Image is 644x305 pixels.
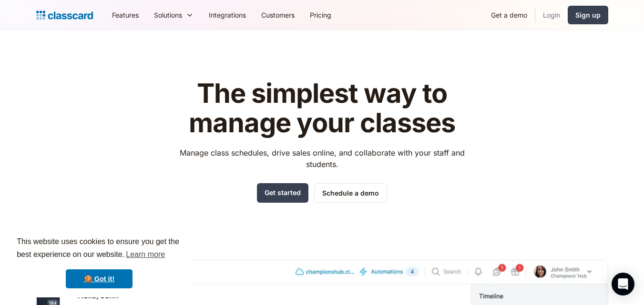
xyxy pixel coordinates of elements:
a: Customers [254,4,302,26]
a: dismiss cookie message [66,269,133,288]
a: Features [104,4,146,26]
a: Get a demo [483,4,535,26]
span: This website uses cookies to ensure you get the best experience on our website. [17,236,182,262]
a: Pricing [302,4,339,26]
a: Schedule a demo [314,183,387,203]
a: Login [535,4,568,26]
div: cookieconsent [8,227,191,297]
div: Open Intercom Messenger [612,273,634,295]
a: Logo [36,9,93,22]
a: learn more about cookies [124,247,166,262]
div: Solutions [154,10,182,20]
div: Sign up [575,10,601,20]
a: Sign up [568,6,608,24]
h1: The simplest way to manage your classes [171,79,473,138]
p: Manage class schedules, drive sales online, and collaborate with your staff and students. [171,147,473,170]
div: Solutions [146,4,201,26]
a: Integrations [201,4,254,26]
a: Get started [257,183,308,203]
